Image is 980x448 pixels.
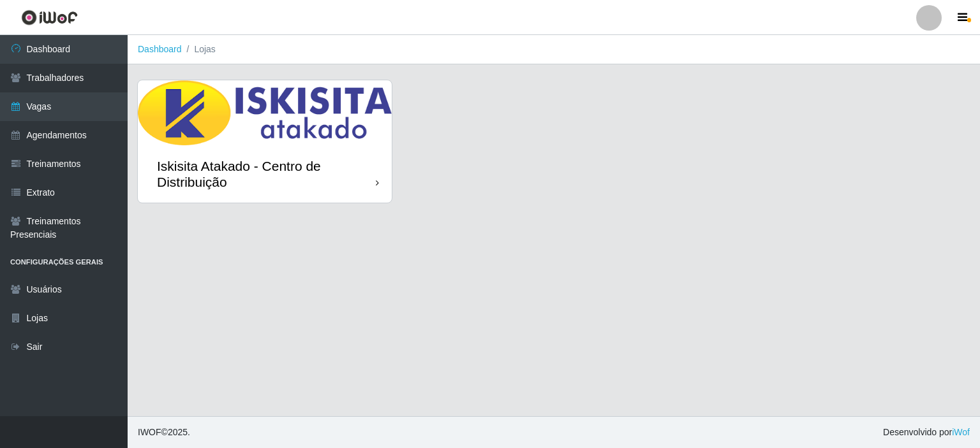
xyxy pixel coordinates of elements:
[138,80,392,145] img: cardImg
[128,35,980,64] nav: breadcrumb
[182,43,216,56] li: Lojas
[138,80,392,203] a: Iskisita Atakado - Centro de Distribuição
[21,10,78,25] img: CoreUI Logo
[157,158,376,190] div: Iskisita Atakado - Centro de Distribuição
[138,426,190,439] span: © 2025 .
[138,44,182,54] a: Dashboard
[952,427,970,437] a: iWof
[883,426,970,439] span: Desenvolvido por
[138,427,161,437] span: IWOF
